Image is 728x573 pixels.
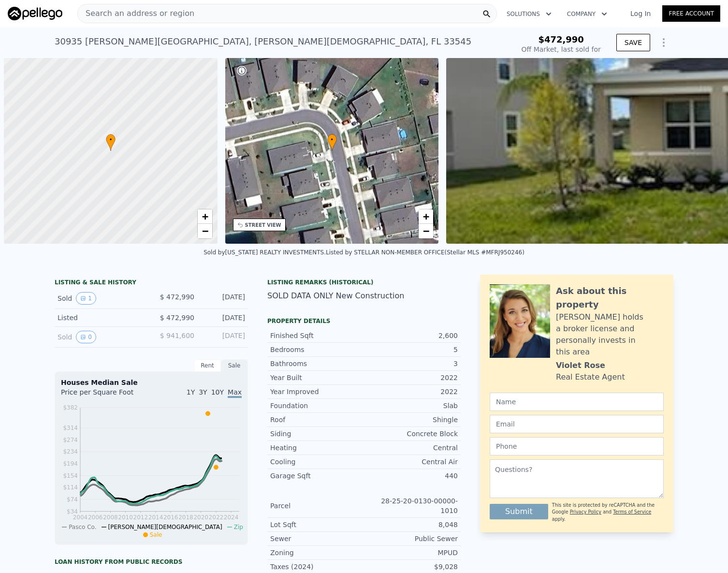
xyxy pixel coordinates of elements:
[270,331,364,340] div: Finished Sqft
[662,5,720,22] a: Free Account
[270,387,364,397] div: Year Improved
[364,331,458,340] div: 2,600
[199,388,207,396] span: 3Y
[270,373,364,382] div: Year Built
[198,209,212,224] a: Zoom in
[270,534,364,544] div: Sewer
[270,401,364,411] div: Foundation
[108,524,222,530] span: [PERSON_NAME][DEMOGRAPHIC_DATA]
[63,484,78,491] tspan: $114
[202,313,245,323] div: [DATE]
[63,404,78,411] tspan: $382
[202,210,208,222] span: +
[204,249,326,256] div: Sold by [US_STATE] REALTY INVESTMENTS .
[160,293,194,301] span: $ 472,990
[234,524,243,530] span: Zip
[490,504,548,519] button: Submit
[202,331,245,343] div: [DATE]
[209,514,224,521] tspan: 2022
[364,415,458,425] div: Shingle
[61,378,242,387] div: Houses Median Sale
[364,548,458,558] div: MPUD
[616,34,650,51] button: SAVE
[270,562,364,572] div: Taxes (2024)
[490,393,664,411] input: Name
[364,562,458,572] div: $9,028
[160,332,194,339] span: $ 941,600
[67,508,78,515] tspan: $34
[106,135,116,144] span: •
[364,471,458,481] div: 440
[556,284,664,311] div: Ask about this property
[67,496,78,503] tspan: $74
[228,388,242,398] span: Max
[193,514,208,521] tspan: 2020
[556,371,625,383] div: Real Estate Agent
[364,457,458,467] div: Central Air
[211,388,224,396] span: 10Y
[202,225,208,237] span: −
[270,345,364,354] div: Bedrooms
[63,448,78,455] tspan: $234
[419,224,433,238] a: Zoom out
[245,221,281,229] div: STREET VIEW
[76,292,96,305] button: View historical data
[88,514,103,521] tspan: 2006
[78,8,194,19] span: Search an address or region
[270,520,364,529] div: Lot Sqft
[106,134,116,151] div: •
[364,534,458,544] div: Public Sewer
[559,5,615,23] button: Company
[556,311,664,358] div: [PERSON_NAME] holds a broker license and personally invests in this area
[103,514,118,521] tspan: 2008
[570,509,601,514] a: Privacy Policy
[63,460,78,467] tspan: $194
[538,34,584,44] span: $472,990
[270,443,364,453] div: Heating
[423,225,429,237] span: −
[327,135,337,144] span: •
[267,290,461,302] div: SOLD DATA ONLY New Construction
[364,345,458,354] div: 5
[364,520,458,529] div: 8,048
[69,524,96,530] span: Pasco Co.
[270,548,364,558] div: Zoning
[364,443,458,453] div: Central
[63,472,78,479] tspan: $154
[8,7,62,20] img: Pellego
[224,514,239,521] tspan: 2024
[267,317,461,325] div: Property details
[364,429,458,439] div: Concrete Block
[133,514,148,521] tspan: 2012
[148,514,163,521] tspan: 2014
[178,514,193,521] tspan: 2018
[270,471,364,481] div: Garage Sqft
[198,224,212,238] a: Zoom out
[160,314,194,322] span: $ 472,990
[654,33,673,52] button: Show Options
[267,279,461,286] div: Listing Remarks (Historical)
[327,134,337,151] div: •
[58,331,144,343] div: Sold
[270,415,364,425] div: Roof
[490,415,664,433] input: Email
[221,359,248,372] div: Sale
[364,359,458,368] div: 3
[522,44,601,54] div: Off Market, last sold for
[270,359,364,368] div: Bathrooms
[270,457,364,467] div: Cooling
[552,502,664,523] div: This site is protected by reCAPTCHA and the Google and apply.
[326,249,524,256] div: Listed by STELLAR NON-MEMBER OFFICE (Stellar MLS #MFRJ950246)
[364,373,458,382] div: 2022
[118,514,133,521] tspan: 2010
[613,509,651,514] a: Terms of Service
[61,387,151,403] div: Price per Square Foot
[73,514,88,521] tspan: 2004
[55,279,248,288] div: LISTING & SALE HISTORY
[419,209,433,224] a: Zoom in
[364,387,458,397] div: 2022
[194,359,221,372] div: Rent
[202,292,245,305] div: [DATE]
[58,313,144,323] div: Listed
[364,496,458,515] div: 28-25-20-0130-00000-1010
